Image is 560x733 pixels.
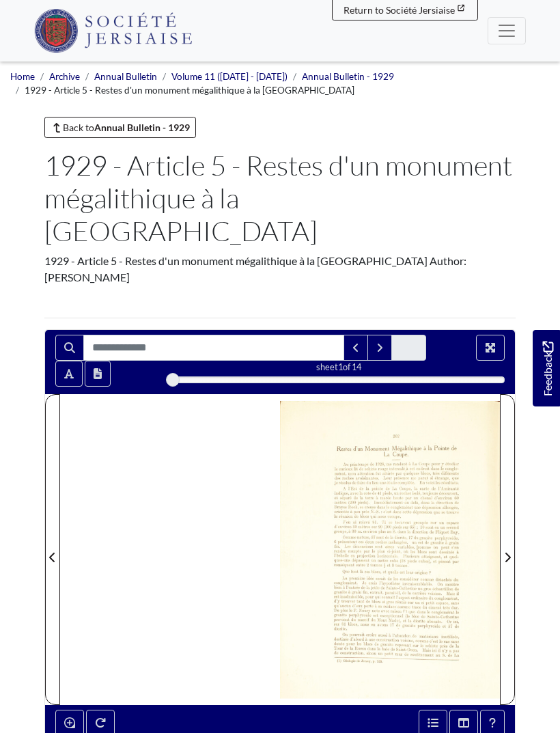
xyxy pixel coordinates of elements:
button: Previous Page [45,394,60,705]
a: Home [10,71,35,82]
button: Search [55,335,84,361]
img: Société Jersiaise [34,9,192,53]
button: Toggle text selection (Alt+T) [55,361,83,387]
span: 1 [338,361,343,372]
input: Search for [83,335,344,361]
a: Back toAnnual Bulletin - 1929 [44,117,196,138]
a: Would you like to provide feedback? [533,330,560,406]
a: Société Jersiaise logo [34,5,192,56]
a: Volume 11 ([DATE] - [DATE]) [171,71,288,82]
div: sheet of 14 [173,361,505,374]
a: Annual Bulletin - 1929 [302,71,394,82]
button: Previous Match [344,335,368,361]
span: 1929 - Article 5 - Restes d'un monument mégalithique à la [GEOGRAPHIC_DATA] [25,85,354,96]
button: Full screen mode [476,335,505,361]
a: Annual Bulletin [94,71,157,82]
a: Archive [49,71,80,82]
button: Next Match [367,335,392,361]
h1: 1929 - Article 5 - Restes d'un monument mégalithique à la [GEOGRAPHIC_DATA] [44,149,516,247]
strong: Annual Bulletin - 1929 [94,122,190,133]
span: Feedback [540,341,556,396]
button: Next Page [500,394,515,705]
button: Open transcription window [85,361,111,387]
div: 1929 - Article 5 - Restes d'un monument mégalithique à la [GEOGRAPHIC_DATA] Author: [PERSON_NAME] [44,253,516,286]
span: Return to Société Jersiaise [344,4,455,16]
button: Menu [488,17,526,44]
span: Menu [496,20,517,41]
